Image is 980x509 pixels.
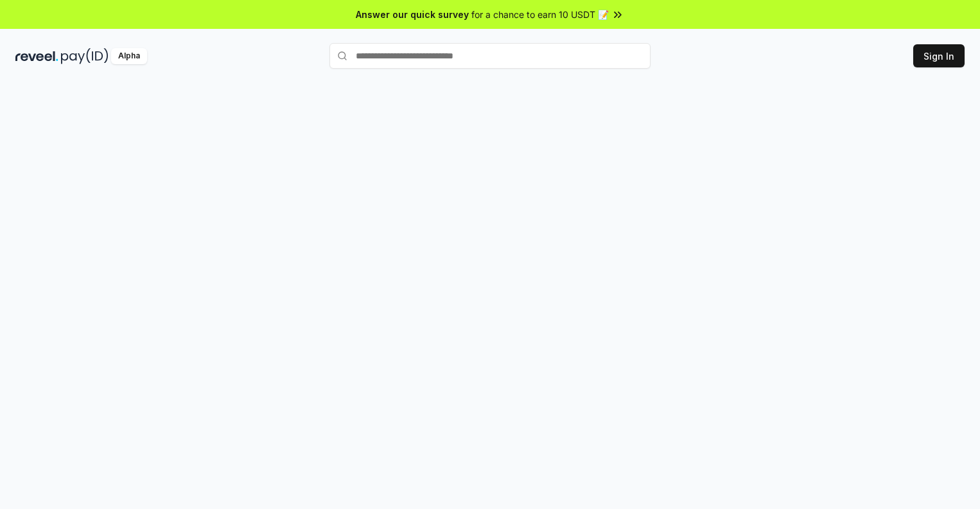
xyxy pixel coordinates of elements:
[111,48,147,64] div: Alpha
[15,48,58,64] img: reveel_dark
[471,8,609,21] span: for a chance to earn 10 USDT 📝
[356,8,469,21] span: Answer our quick survey
[61,48,109,64] img: pay_id
[913,44,965,67] button: Sign In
